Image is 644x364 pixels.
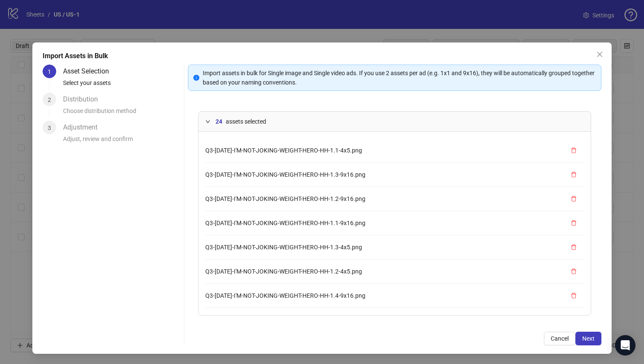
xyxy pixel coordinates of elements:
span: Q3-[DATE]-I'M-NOT-JOKING-WEIGHT-HERO-HH-1.3-9x16.png [205,171,365,178]
span: 2 [48,96,51,103]
span: expanded [205,119,210,124]
span: Q3-[DATE]-I'M-NOT-JOKING-WEIGHT-HERO-HH-1.4-9x16.png [205,292,365,299]
span: delete [571,293,577,299]
div: Adjustment [63,121,104,134]
span: delete [571,147,577,153]
button: Cancel [544,332,575,345]
span: delete [571,196,577,202]
div: Open Intercom Messenger [615,335,635,356]
div: Import assets in bulk for Single image and Single video ads. If you use 2 assets per ad (e.g. 1x1... [203,68,596,87]
span: 3 [48,124,51,131]
span: Next [582,335,595,342]
div: Distribution [63,93,105,106]
span: Q3-[DATE]-I'M-NOT-JOKING-WEIGHT-HERO-HH-1.2-4x5.png [205,268,362,275]
span: assets selected [226,117,266,126]
div: Select your assets [63,78,181,93]
span: info-circle [193,75,199,81]
span: close [596,51,603,58]
div: Asset Selection [63,65,116,78]
span: delete [571,268,577,274]
button: Next [575,332,601,345]
button: Close [593,48,607,61]
div: Import Assets in Bulk [43,51,602,61]
div: Choose distribution method [63,106,181,121]
span: Q3-[DATE]-I'M-NOT-JOKING-WEIGHT-HERO-HH-1.1-9x16.png [205,220,365,226]
span: delete [571,220,577,226]
span: delete [571,244,577,250]
span: 1 [48,68,51,75]
div: Adjust, review and confirm [63,134,181,149]
span: Q3-[DATE]-I'M-NOT-JOKING-WEIGHT-HERO-HH-1.3-4x5.png [205,244,362,251]
span: Cancel [551,335,569,342]
span: Q3-[DATE]-I'M-NOT-JOKING-WEIGHT-HERO-HH-1.2-9x16.png [205,195,365,202]
span: Q3-[DATE]-I'M-NOT-JOKING-WEIGHT-HERO-HH-1.1-4x5.png [205,147,362,154]
span: delete [571,172,577,178]
div: 24assets selected [198,112,591,131]
span: 24 [216,117,222,126]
